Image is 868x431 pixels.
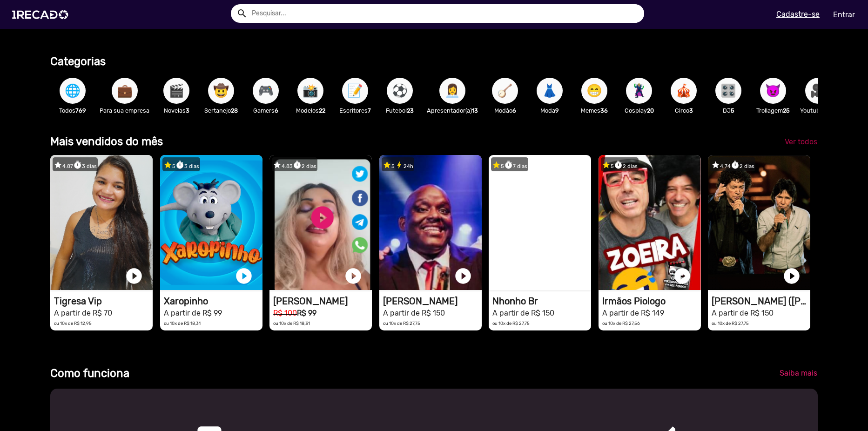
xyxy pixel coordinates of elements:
[297,309,316,317] b: R$ 99
[383,309,445,317] small: A partir de R$ 150
[273,309,297,317] small: R$ 100
[186,107,189,114] b: 3
[379,155,482,290] video: 1RECADO vídeos dedicados para fãs e empresas
[626,78,652,104] button: 🦹🏼‍♀️
[602,296,701,307] h1: Irmãos Piologo
[671,78,697,104] button: 🎪
[760,78,786,104] button: 😈
[213,78,229,104] span: 🤠
[383,321,420,326] small: ou 10x de R$ 27,75
[342,78,368,104] button: 📝
[783,107,790,114] b: 25
[563,267,582,285] a: play_circle_filled
[248,106,283,115] p: Gamers
[231,107,238,114] b: 28
[537,78,563,104] button: 👗
[54,321,92,326] small: ou 10x de R$ 12,95
[439,78,465,104] button: 👩‍💼
[785,137,817,146] span: Ver todos
[65,78,81,104] span: 🌐
[731,107,734,114] b: 5
[382,106,417,115] p: Futebol
[208,78,234,104] button: 🤠
[319,107,325,114] b: 22
[347,78,363,104] span: 📝
[203,106,239,115] p: Sertanejo
[542,78,558,104] span: 👗
[168,78,184,104] span: 🎬
[602,321,640,326] small: ou 10x de R$ 27,56
[50,55,106,68] b: Categorias
[245,4,644,23] input: Pesquisar...
[163,78,189,104] button: 🎬
[765,78,781,104] span: 😈
[269,155,372,290] video: 1RECADO vídeos dedicados para fãs e empresas
[472,107,478,114] b: 13
[532,106,567,115] p: Moda
[258,78,274,104] span: 🎮
[712,321,749,326] small: ou 10x de R$ 27,75
[492,321,530,326] small: ou 10x de R$ 27,75
[512,107,516,114] b: 6
[720,78,736,104] span: 🎛️
[125,267,143,285] a: play_circle_filled
[487,106,523,115] p: Modão
[577,106,612,115] p: Memes
[492,78,518,104] button: 🪕
[772,365,825,382] a: Saiba mais
[60,78,86,104] button: 🌐
[344,267,363,285] a: play_circle_filled
[600,107,608,114] b: 36
[555,107,559,114] b: 9
[55,106,90,115] p: Todos
[715,78,741,104] button: 🎛️
[50,135,163,148] b: Mais vendidos do mês
[621,106,657,115] p: Cosplay
[253,78,279,104] button: 🎮
[673,267,692,285] a: play_circle_filled
[489,155,591,290] video: 1RECADO vídeos dedicados para fãs e empresas
[100,106,149,115] p: Para sua empresa
[273,321,310,326] small: ou 10x de R$ 18,31
[50,155,153,290] video: 1RECADO vídeos dedicados para fãs e empresas
[676,78,692,104] span: 🎪
[427,106,478,115] p: Apresentador(a)
[164,309,222,317] small: A partir de R$ 99
[273,296,372,307] h1: [PERSON_NAME]
[275,107,278,114] b: 6
[492,296,591,307] h1: Nhonho Br
[235,267,253,285] a: play_circle_filled
[387,78,413,104] button: ⚽
[708,155,810,290] video: 1RECADO vídeos dedicados para fãs e empresas
[800,106,836,115] p: Youtubers
[159,106,194,115] p: Novelas
[454,267,472,285] a: play_circle_filled
[689,107,693,114] b: 3
[392,78,408,104] span: ⚽
[827,7,861,23] a: Entrar
[647,107,654,114] b: 20
[497,78,513,104] span: 🪕
[711,106,746,115] p: DJ
[112,78,138,104] button: 💼
[780,369,817,377] span: Saiba mais
[586,78,602,104] span: 😁
[755,106,791,115] p: Trollagem
[117,78,133,104] span: 💼
[164,296,262,307] h1: Xaropinho
[303,78,318,104] span: 📸
[337,106,373,115] p: Escritores
[602,309,664,317] small: A partir de R$ 149
[782,267,801,285] a: play_circle_filled
[54,296,153,307] h1: Tigresa Vip
[75,107,86,114] b: 769
[407,107,414,114] b: 23
[233,5,249,21] button: Example home icon
[54,309,112,317] small: A partir de R$ 70
[712,296,810,307] h1: [PERSON_NAME] ([PERSON_NAME] & [PERSON_NAME])
[297,78,323,104] button: 📸
[776,10,820,19] u: Cadastre-se
[160,155,262,290] video: 1RECADO vídeos dedicados para fãs e empresas
[368,107,371,114] b: 7
[805,78,831,104] button: 🎥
